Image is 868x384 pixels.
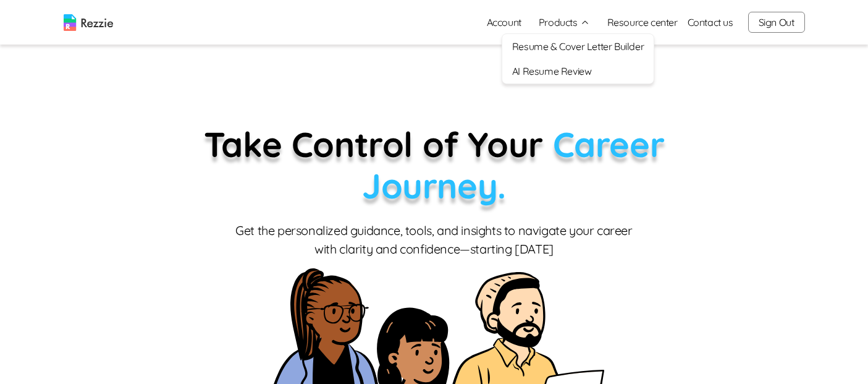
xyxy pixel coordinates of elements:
button: Products [539,15,590,30]
p: Take Control of Your [141,124,728,207]
button: Sign Out [748,12,805,33]
img: logo [64,14,113,31]
a: Resource center [607,15,678,30]
span: Career Journey. [362,122,664,207]
a: Contact us [688,15,733,30]
p: Get the personalized guidance, tools, and insights to navigate your career with clarity and confi... [234,221,635,258]
a: Account [477,10,531,35]
a: Resume & Cover Letter Builder [502,34,654,59]
a: AI Resume Review [502,59,654,83]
